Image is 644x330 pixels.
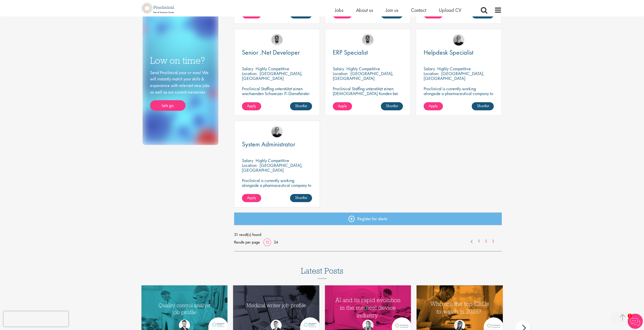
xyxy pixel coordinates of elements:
[362,34,373,46] img: Timothy Deschamps
[242,162,303,173] p: [GEOGRAPHIC_DATA], [GEOGRAPHIC_DATA]
[472,102,494,110] a: Shortlist
[381,102,403,110] a: Shortlist
[242,162,257,168] span: Location:
[150,100,185,111] a: Lets go
[475,238,483,244] a: 1
[628,314,632,318] span: 1
[256,158,289,163] p: Highly Competitive
[242,71,303,81] p: [GEOGRAPHIC_DATA], [GEOGRAPHIC_DATA]
[424,86,494,110] p: Proclinical is currently working alongside a pharmaceutical company to recruit for a Helpdesk Spe...
[234,231,502,238] span: 31 result(s) found
[482,238,490,244] a: 2
[242,49,312,56] a: Senior .Net Developer
[290,102,312,110] a: Shortlist
[247,103,256,108] span: Apply
[234,212,502,225] a: Register for alerts
[424,66,435,72] span: Salary
[429,103,438,108] span: Apply
[333,48,368,57] span: ERP Specialist
[424,102,443,110] a: Apply
[272,239,280,245] a: 24
[411,7,426,13] a: Contact
[356,7,373,13] a: About us
[141,285,228,330] a: Link to a post
[346,66,380,72] p: Highly Competitive
[333,86,403,105] p: Proclinical Staffing unterstützt einen [DEMOGRAPHIC_DATA] Kunden bei der Teamerweiterung und der ...
[489,238,497,244] a: 3
[386,7,398,13] a: Join us
[242,158,253,163] span: Salary
[439,7,461,13] a: Upload CV
[325,285,411,330] a: Link to a post
[242,140,295,148] span: System Administrator
[233,285,319,330] img: Medical writer job profile
[242,86,312,105] p: Proclinical Staffing unterstützt einen wachsenden Schweizer IT-Dienstleister bei der Einstellung ...
[437,66,471,72] p: Highly Competitive
[338,103,347,108] span: Apply
[333,66,344,72] span: Salary
[150,56,211,65] h3: Low on time?
[333,49,403,56] a: ERP Specialist
[333,71,393,81] p: [GEOGRAPHIC_DATA], [GEOGRAPHIC_DATA]
[4,311,68,326] iframe: reCAPTCHA
[234,238,260,246] span: Results per page
[150,69,211,111] div: Send Proclinical your cv now! We will instantly match your skills & experience with relevant new ...
[256,66,289,72] p: Highly Competitive
[325,285,411,330] img: AI and Its Impact on the Medical Device Industry | Proclinical
[247,195,256,200] span: Apply
[242,48,300,57] span: Senior .Net Developer
[271,34,283,46] img: Timothy Deschamps
[453,34,464,46] img: Emma Pretorious
[628,314,643,329] img: Chatbot
[424,71,439,76] span: Location:
[233,285,319,330] a: Link to a post
[424,48,473,57] span: Helpdesk Specialist
[417,285,503,330] img: Top 10 CROs 2025 | Proclinical
[242,194,261,202] a: Apply
[242,102,261,110] a: Apply
[301,267,343,279] h3: Latest Posts
[417,285,503,330] a: Link to a post
[263,239,271,245] a: 12
[271,126,283,137] img: Emma Pretorious
[242,141,312,147] a: System Administrator
[290,194,312,202] a: Shortlist
[242,66,253,72] span: Salary
[141,285,228,330] img: quality control analyst job profile
[333,102,352,110] a: Apply
[333,71,348,76] span: Location:
[424,49,494,56] a: Helpdesk Specialist
[335,7,343,13] a: Jobs
[242,178,312,202] p: Proclinical is currently working alongside a pharmaceutical company to recruit for a System Admin...
[424,71,484,81] p: [GEOGRAPHIC_DATA], [GEOGRAPHIC_DATA]
[242,71,257,76] span: Location:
